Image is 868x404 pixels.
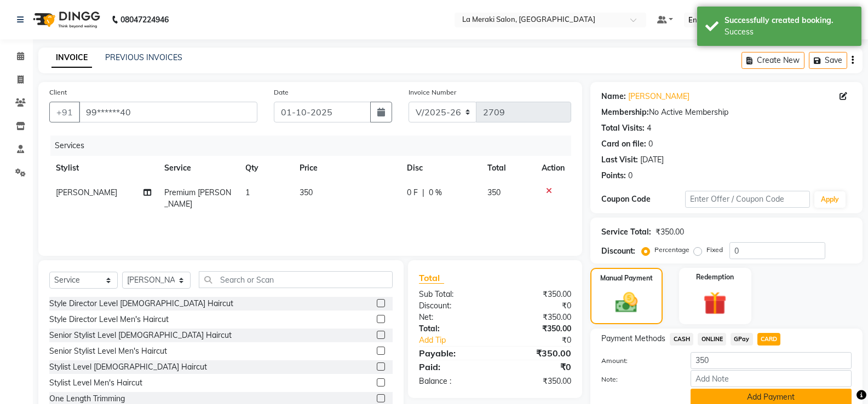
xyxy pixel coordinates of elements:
[49,377,142,389] div: Stylist Level Men's Haircut
[495,347,579,360] div: ₹350.00
[706,245,723,255] label: Fixed
[49,314,169,325] div: Style Director Level Men's Haircut
[300,188,313,197] span: 350
[600,273,653,283] label: Manual Payment
[409,87,456,97] label: Invoice Number
[56,188,117,197] span: [PERSON_NAME]
[411,335,509,346] a: Add Tip
[28,4,103,35] img: logo
[809,52,847,69] button: Save
[601,138,646,150] div: Card on file:
[50,136,579,156] div: Services
[51,48,92,68] a: INVOICE
[628,91,689,102] a: [PERSON_NAME]
[164,188,231,209] span: Premium [PERSON_NAME]
[725,26,853,38] div: Success
[593,356,682,366] label: Amount:
[696,289,734,318] img: _gift.svg
[601,91,626,102] div: Name:
[601,107,852,118] div: No Active Membership
[49,346,167,357] div: Senior Stylist Level Men's Haircut
[608,290,645,315] img: _cash.svg
[487,188,501,197] span: 350
[601,107,649,118] div: Membership:
[411,376,495,387] div: Balance :
[601,333,665,344] span: Payment Methods
[79,102,257,122] input: Search by Name/Mobile/Email/Code
[647,122,651,134] div: 4
[495,300,579,312] div: ₹0
[593,374,682,384] label: Note:
[411,289,495,300] div: Sub Total:
[411,300,495,312] div: Discount:
[495,312,579,323] div: ₹350.00
[725,15,853,26] div: Successfully created booking.
[411,347,495,360] div: Payable:
[656,226,684,238] div: ₹350.00
[120,4,169,35] b: 08047224946
[691,352,852,369] input: Amount
[245,188,250,197] span: 1
[601,194,685,205] div: Coupon Code
[411,312,495,323] div: Net:
[741,52,804,69] button: Create New
[158,156,239,180] th: Service
[407,187,418,198] span: 0 F
[422,187,424,198] span: |
[535,156,571,180] th: Action
[509,335,579,346] div: ₹0
[411,323,495,335] div: Total:
[698,333,726,346] span: ONLINE
[601,226,651,238] div: Service Total:
[757,333,781,346] span: CARD
[648,138,653,150] div: 0
[199,271,393,288] input: Search or Scan
[685,191,810,208] input: Enter Offer / Coupon Code
[601,170,626,181] div: Points:
[49,87,67,97] label: Client
[696,272,734,282] label: Redemption
[411,360,495,373] div: Paid:
[628,170,633,181] div: 0
[640,154,664,166] div: [DATE]
[654,245,689,255] label: Percentage
[419,272,444,284] span: Total
[105,52,182,62] a: PREVIOUS INVOICES
[400,156,481,180] th: Disc
[49,102,80,122] button: +91
[49,330,232,341] div: Senior Stylist Level [DEMOGRAPHIC_DATA] Haircut
[601,122,645,134] div: Total Visits:
[495,376,579,387] div: ₹350.00
[691,370,852,387] input: Add Note
[49,361,207,373] div: Stylist Level [DEMOGRAPHIC_DATA] Haircut
[670,333,693,346] span: CASH
[731,333,753,346] span: GPay
[495,323,579,335] div: ₹350.00
[495,289,579,300] div: ₹350.00
[481,156,535,180] th: Total
[49,156,158,180] th: Stylist
[495,360,579,373] div: ₹0
[601,154,638,166] div: Last Visit:
[49,298,233,309] div: Style Director Level [DEMOGRAPHIC_DATA] Haircut
[814,191,846,208] button: Apply
[293,156,400,180] th: Price
[239,156,293,180] th: Qty
[601,245,635,257] div: Discount:
[274,87,289,97] label: Date
[429,187,442,198] span: 0 %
